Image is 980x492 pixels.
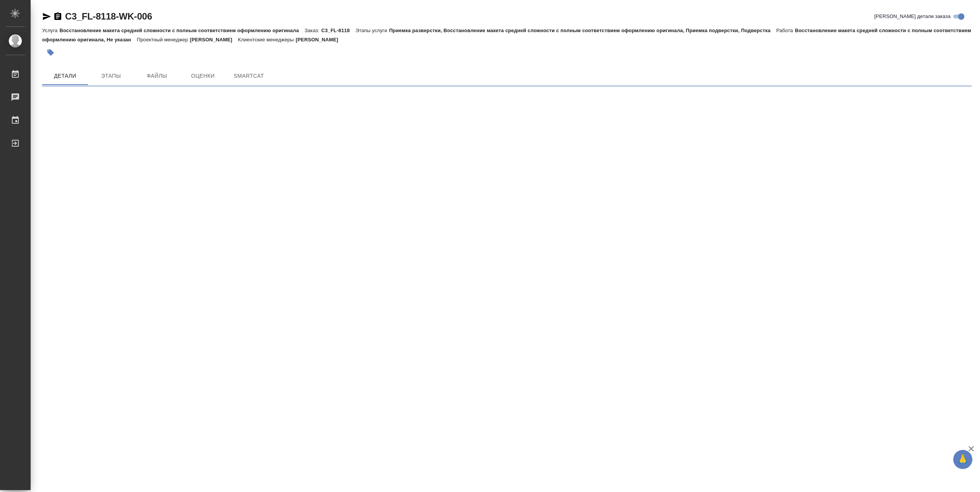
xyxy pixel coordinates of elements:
[956,451,969,467] span: 🙏
[59,28,304,33] p: Восстановление макета средней сложности с полным соответствием оформлению оригинала
[137,37,189,42] p: Проектный менеджер
[47,71,83,81] span: Детали
[139,71,175,81] span: Файлы
[65,11,152,21] a: C3_FL-8118-WK-006
[321,28,355,33] p: C3_FL-8118
[953,450,972,469] button: 🙏
[874,13,951,20] span: [PERSON_NAME] детали заказа
[776,28,795,33] p: Работа
[42,44,59,61] button: Добавить тэг
[230,71,267,81] span: SmartCat
[389,28,776,33] p: Приемка разверстки, Восстановление макета средней сложности с полным соответствием оформлению ори...
[42,28,59,33] p: Услуга
[305,28,321,33] p: Заказ:
[190,37,238,42] p: [PERSON_NAME]
[185,71,221,81] span: Оценки
[93,71,129,81] span: Этапы
[296,37,344,42] p: [PERSON_NAME]
[238,37,296,42] p: Клиентские менеджеры
[53,12,62,21] button: Скопировать ссылку
[356,28,389,33] p: Этапы услуги
[42,12,51,21] button: Скопировать ссылку для ЯМессенджера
